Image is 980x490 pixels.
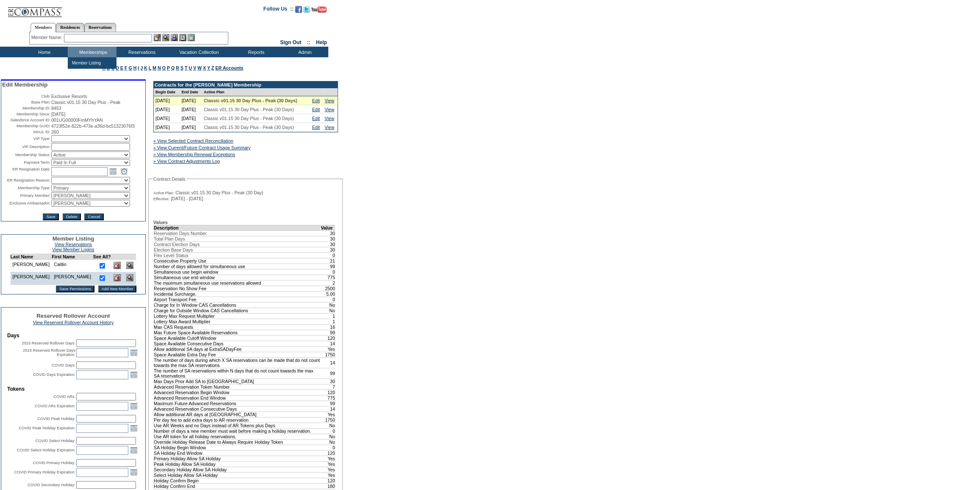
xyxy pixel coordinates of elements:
td: Maximum Future Advanced Reservations [154,400,321,406]
a: D [116,65,119,70]
span: [DATE] [51,112,66,117]
label: COVID Peak Holiday Expiration: [19,426,75,430]
label: COVID Primary Holiday Expiration: [14,470,75,474]
a: K [144,65,147,70]
label: COVID Select Holiday Expiration: [17,448,75,452]
a: Open the time view popup. [119,167,129,176]
a: » View Membership Renewal Exceptions [153,152,235,157]
td: No [321,308,335,313]
a: Open the calendar popup. [129,401,138,411]
td: 1 [321,319,335,324]
input: Cancel [84,213,103,220]
td: SA Holiday Begin Window [154,445,321,450]
td: Max Days Prior Add SA to [GEOGRAPHIC_DATA] [154,378,321,384]
td: Holiday Confirm End [154,483,321,489]
a: Q [171,65,174,70]
a: Open the calendar popup. [129,423,138,433]
td: VIP Description: [2,143,50,151]
a: View Reservations [55,242,92,247]
a: L [149,65,151,70]
span: [DATE] - [DATE] [171,196,203,201]
label: COVID ARs: [53,395,75,399]
span: 260 [51,129,59,134]
td: Simultaneous use end window [154,274,321,280]
img: Impersonate [171,34,178,41]
td: Active Plan [202,88,310,96]
span: Flex Level Status [154,253,188,258]
a: View [324,116,334,121]
td: Follow Us :: [263,5,293,15]
a: T [185,65,188,70]
td: 30 [321,378,335,384]
img: b_calculator.gif [188,34,195,41]
td: End Date [180,88,202,96]
td: Base Plan: [2,100,50,105]
td: The number of SA reservations within N days that do not count towards the max SA reservations [154,368,321,378]
td: Vacation Collection [165,47,231,57]
td: [DATE] [180,96,202,105]
td: Memberships [68,47,116,57]
a: H [133,65,137,70]
td: [DATE] [154,114,180,123]
label: COVID Days Expiration: [33,372,75,377]
span: 8453 [51,106,61,111]
span: Classic v01.15 30 Day Plus - Peak [51,100,120,105]
td: Home [19,47,68,57]
a: N [158,65,161,70]
td: Override Holiday Release Date to Always Require Holiday Token [154,439,321,445]
td: [DATE] [154,105,180,114]
td: No [321,439,335,445]
span: Classic v01.15 30 Day Plus - Peak (30 Days) [204,98,297,103]
td: 99 [321,330,335,335]
td: 0 [321,428,335,434]
td: 30 [321,247,335,252]
span: Reserved Rollover Account [36,313,110,319]
td: Exclusive Ambassador: [2,200,50,207]
td: SA Holiday End Window [154,450,321,456]
td: Secondary Holiday Allow SA Holiday [154,467,321,472]
td: [DATE] [180,123,202,132]
a: J [140,65,143,70]
span: :: [307,39,310,45]
a: Subscribe to our YouTube Channel [311,8,327,14]
td: ER Resignation Reason: [2,177,50,184]
img: b_edit.gif [154,34,161,41]
td: Advanced Reservation End Window [154,395,321,400]
td: No [321,423,335,428]
td: VIP Type: [2,135,50,142]
span: Exclusive Resorts [51,94,87,99]
td: Max Future Space Available Reservations [154,330,321,335]
td: Advanced Reservation Begin Window [154,389,321,395]
td: [PERSON_NAME] [10,272,52,285]
a: E [120,65,123,70]
a: Z [211,65,214,70]
img: View Dashboard [126,274,133,281]
td: Reports [231,47,280,57]
td: 180 [321,483,335,489]
a: G [128,65,132,70]
td: 1750 [321,352,335,357]
label: COVID Peak Holiday: [37,417,75,421]
td: ER Resignation Date: [2,167,50,176]
a: Open the calendar popup. [129,445,138,455]
span: Effective: [153,196,169,202]
td: Space Available Extra Day Fee [154,352,321,357]
td: See All? [93,254,111,260]
td: Simultaneous use begin window [154,269,321,274]
img: View [162,34,169,41]
td: Club: [2,94,50,99]
td: First Name [52,254,93,260]
td: Airport Transport Fee [154,297,321,302]
label: COVID Select Holiday: [36,439,75,443]
a: Follow us on Twitter [303,8,310,14]
td: No [321,434,335,439]
td: Membership Type: [2,185,50,191]
label: 2015 Reserved Rollover Days: [22,341,75,345]
img: View Dashboard [126,262,133,269]
b: Values [153,220,168,225]
td: Yes [321,467,335,472]
td: Yes [321,412,335,417]
td: Holiday Confirm Begin [154,478,321,483]
td: Consecutive Property Use [154,258,321,263]
td: Reservation No Show Fee [154,286,321,291]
